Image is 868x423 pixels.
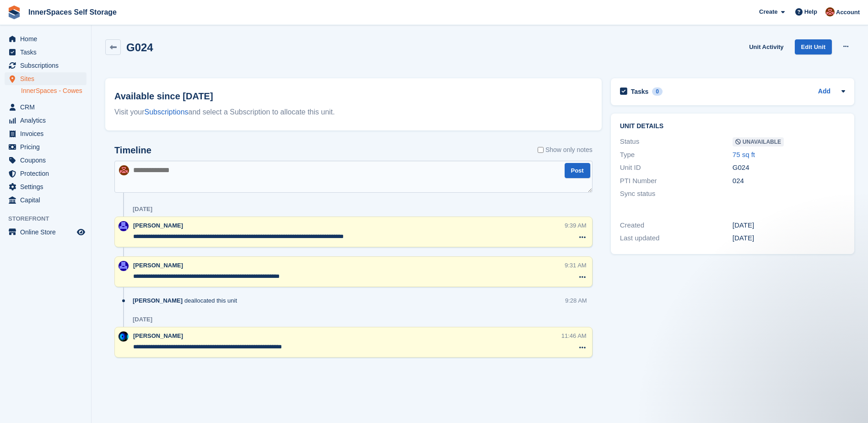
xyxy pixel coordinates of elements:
[5,72,86,85] a: menu
[620,136,733,147] div: Status
[20,180,75,193] span: Settings
[20,59,75,72] span: Subscriptions
[795,39,832,54] a: Edit Unit
[20,101,75,114] span: CRM
[733,137,784,146] span: Unavailable
[20,141,75,153] span: Pricing
[825,7,835,16] img: Abby Tilley
[620,123,845,130] h2: Unit details
[733,233,845,244] div: [DATE]
[20,127,75,140] span: Invoices
[119,331,129,342] img: Tom Buchanan
[620,189,733,199] div: Sync status
[620,150,733,160] div: Type
[126,41,153,54] h2: G024
[133,222,183,229] span: [PERSON_NAME]
[133,262,183,269] span: [PERSON_NAME]
[119,165,129,175] img: Abby Tilley
[5,46,86,59] a: menu
[20,226,75,239] span: Online Store
[20,114,75,127] span: Analytics
[20,72,75,85] span: Sites
[804,7,817,16] span: Help
[5,127,86,140] a: menu
[5,194,86,206] a: menu
[5,226,86,239] a: menu
[5,59,86,72] a: menu
[20,33,75,45] span: Home
[133,206,152,213] div: [DATE]
[733,151,755,158] a: 75 sq ft
[733,176,845,186] div: 024
[620,176,733,186] div: PTI Number
[652,87,663,96] div: 0
[538,145,544,155] input: Show only notes
[133,296,183,305] span: [PERSON_NAME]
[620,163,733,173] div: Unit ID
[565,296,587,305] div: 9:28 AM
[565,221,587,230] div: 9:39 AM
[133,332,183,339] span: [PERSON_NAME]
[561,331,587,340] div: 11:46 AM
[114,107,593,118] div: Visit your and select a Subscription to allocate this unit.
[20,154,75,167] span: Coupons
[20,167,75,180] span: Protection
[5,141,86,153] a: menu
[119,221,129,231] img: Russell Harding
[5,114,86,127] a: menu
[75,227,86,238] a: Preview store
[733,163,845,173] div: G024
[7,5,21,19] img: stora-icon-8386f47178a22dfd0bd8f6a31ec36ba5ce8667c1dd55bd0f319d3a0aa187defe.svg
[20,194,75,206] span: Capital
[836,8,860,17] span: Account
[8,214,91,223] span: Storefront
[620,233,733,244] div: Last updated
[759,7,777,16] span: Create
[565,261,587,270] div: 9:31 AM
[565,163,590,178] button: Post
[538,145,593,155] label: Show only notes
[5,167,86,180] a: menu
[133,296,242,305] div: deallocated this unit
[5,154,86,167] a: menu
[21,87,86,95] a: InnerSpaces - Cowes
[5,33,86,45] a: menu
[818,87,830,97] a: Add
[745,39,787,54] a: Unit Activity
[733,220,845,231] div: [DATE]
[25,5,120,20] a: InnerSpaces Self Storage
[114,145,151,156] h2: Timeline
[5,180,86,193] a: menu
[133,316,152,323] div: [DATE]
[119,261,129,271] img: Russell Harding
[5,101,86,114] a: menu
[114,89,593,103] h2: Available since [DATE]
[20,46,75,59] span: Tasks
[620,220,733,231] div: Created
[631,87,649,96] h2: Tasks
[145,108,189,116] a: Subscriptions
